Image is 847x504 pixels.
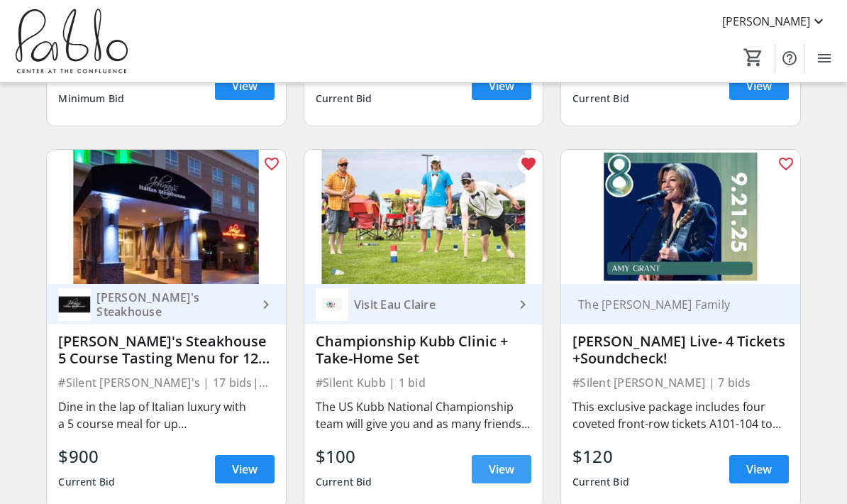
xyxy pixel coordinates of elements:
div: #Silent [PERSON_NAME] | 7 bids [572,373,788,393]
div: Championship Kubb Clinic + Take-Home Set [316,333,531,367]
img: Pablo Center's Logo [9,6,135,77]
a: View [729,72,789,100]
img: Johnny's Steakhouse 5 Course Tasting Menu for 12 people [47,150,285,284]
span: View [489,461,514,478]
mat-icon: favorite_outline [777,155,795,172]
div: Current Bid [58,469,115,495]
div: The [PERSON_NAME] Family [572,297,771,312]
div: $900 [58,444,115,469]
a: Johnny's Steakhouse[PERSON_NAME]'s Steakhouse [47,284,285,324]
div: Minimum Bid [58,86,124,111]
img: Amy Grant Live- 4 Tickets +Soundcheck! [561,150,799,284]
div: Current Bid [316,469,372,495]
a: View [215,455,275,483]
div: #Silent Kubb | 1 bid [316,373,531,393]
div: [PERSON_NAME] Live- 4 Tickets +Soundcheck! [572,333,788,367]
div: [PERSON_NAME]'s Steakhouse [91,290,257,319]
span: View [232,77,258,94]
img: Visit Eau Claire [316,288,348,321]
button: [PERSON_NAME] [711,10,838,33]
div: Current Bid [316,86,372,111]
div: #Silent [PERSON_NAME]'s | 17 bids | Retail Value [58,373,274,393]
mat-icon: keyboard_arrow_right [514,296,531,313]
button: Help [775,44,804,72]
a: View [472,72,531,100]
mat-icon: keyboard_arrow_right [258,296,275,313]
a: View [729,455,789,483]
span: View [746,461,772,478]
a: View [472,455,531,483]
div: $100 [316,444,372,469]
button: Cart [741,45,766,70]
mat-icon: favorite [520,155,537,172]
span: View [232,461,258,478]
div: Current Bid [572,469,629,495]
span: [PERSON_NAME] [722,13,810,30]
span: View [746,77,772,94]
mat-icon: favorite_outline [263,155,280,172]
div: This exclusive package includes four coveted front-row tickets A101-104 to [PERSON_NAME] performa... [572,398,788,432]
img: Championship Kubb Clinic + Take-Home Set [304,150,543,284]
div: Visit Eau Claire [348,297,514,312]
div: Current Bid [572,86,629,111]
span: View [489,77,514,94]
a: Visit Eau Claire Visit Eau Claire [304,284,543,324]
a: View [215,72,275,100]
img: Johnny's Steakhouse [58,288,91,321]
div: The US Kubb National Championship team will give you and as many friends as you can gather a priv... [316,398,531,432]
div: Dine in the lap of Italian luxury with a 5 course meal for up to 12 people compliments of [PERSON... [58,398,274,432]
div: $120 [572,444,629,469]
div: [PERSON_NAME]'s Steakhouse 5 Course Tasting Menu for 12 people [58,333,274,367]
button: Menu [810,44,838,72]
